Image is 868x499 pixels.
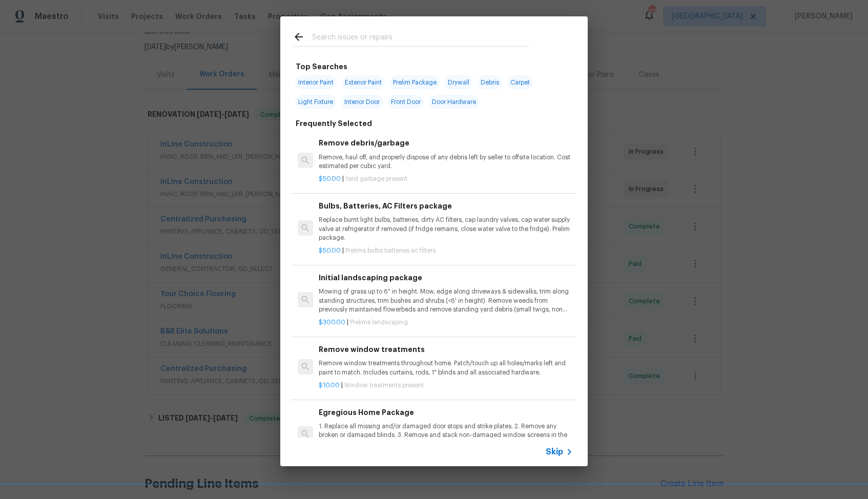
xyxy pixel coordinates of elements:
p: Remove window treatments throughout home. Patch/touch up all holes/marks left and paint to match.... [319,359,573,377]
input: Search issues or repairs [312,31,529,46]
h6: Remove window treatments [319,344,573,355]
span: Skip [546,447,563,457]
span: Window treatments present [344,382,424,388]
p: | [319,175,573,183]
span: Debris [478,75,502,90]
p: | [319,318,573,327]
span: $50.00 [319,176,341,182]
span: Interior Paint [295,75,337,90]
h6: Bulbs, Batteries, AC Filters package [319,200,573,212]
span: Exterior Paint [342,75,385,90]
span: Prelims landscaping [350,319,408,325]
span: Prelims bulbs batteries ac filters [345,247,436,254]
span: Door Hardware [429,95,479,109]
h6: Initial landscaping package [319,272,573,283]
p: Replace burnt light bulbs, batteries, dirty AC filters, cap laundry valves, cap water supply valv... [319,216,573,242]
span: Light Fixture [295,95,336,109]
span: $10.00 [319,382,340,388]
p: 1. Replace all missing and/or damaged door stops and strike plates. 2. Remove any broken or damag... [319,422,573,448]
span: Front Door [388,95,424,109]
h6: Top Searches [296,61,347,72]
h6: Remove debris/garbage [319,137,573,149]
span: Carpet [507,75,533,90]
span: Drywall [445,75,472,90]
span: Interior Door [341,95,383,109]
span: $50.00 [319,247,341,254]
p: | [319,381,573,390]
h6: Frequently Selected [296,118,372,129]
span: $300.00 [319,319,345,325]
span: Prelim Package [390,75,440,90]
p: | [319,246,573,255]
h6: Egregious Home Package [319,407,573,418]
span: Yard garbage present [345,176,407,182]
p: Remove, haul off, and properly dispose of any debris left by seller to offsite location. Cost est... [319,153,573,171]
p: Mowing of grass up to 6" in height. Mow, edge along driveways & sidewalks, trim along standing st... [319,287,573,314]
